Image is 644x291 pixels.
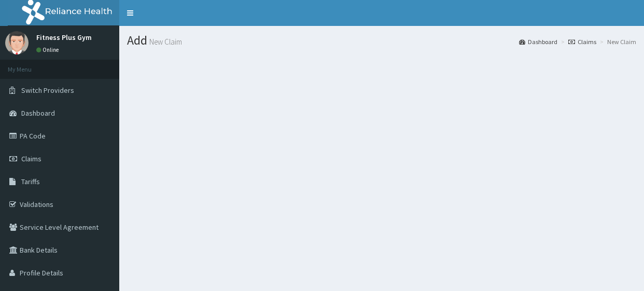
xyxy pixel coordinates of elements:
[568,37,596,46] a: Claims
[127,34,636,47] h1: Add
[597,37,636,46] li: New Claim
[21,154,41,163] span: Claims
[21,108,55,118] span: Dashboard
[36,46,61,53] a: Online
[36,34,92,41] p: Fitness Plus Gym
[5,31,29,54] img: User Image
[21,177,40,186] span: Tariffs
[21,86,74,95] span: Switch Providers
[519,37,557,46] a: Dashboard
[147,38,182,46] small: New Claim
